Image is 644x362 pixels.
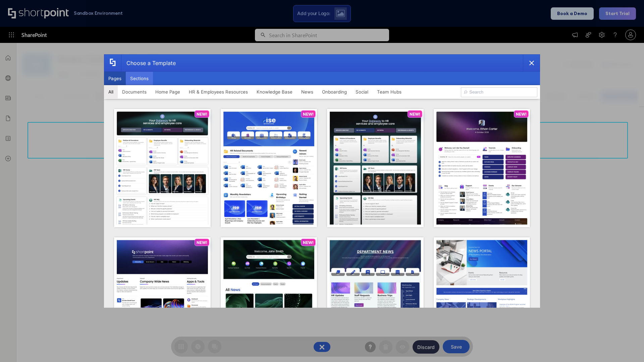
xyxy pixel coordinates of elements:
iframe: Chat Widget [523,284,644,362]
p: NEW! [410,112,420,117]
p: NEW! [197,240,207,245]
button: Pages [104,72,126,85]
input: Search [461,87,537,97]
button: All [104,85,118,99]
button: Social [351,85,373,99]
p: NEW! [516,112,527,117]
p: NEW! [303,240,314,245]
button: Home Page [151,85,184,99]
button: Knowledge Base [252,85,297,99]
button: Onboarding [318,85,351,99]
div: Choose a Template [121,55,176,71]
button: Documents [118,85,151,99]
button: Sections [126,72,153,85]
button: Team Hubs [373,85,406,99]
button: News [297,85,318,99]
div: template selector [104,54,540,308]
p: NEW! [197,112,207,117]
button: HR & Employees Resources [184,85,252,99]
p: NEW! [303,112,314,117]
